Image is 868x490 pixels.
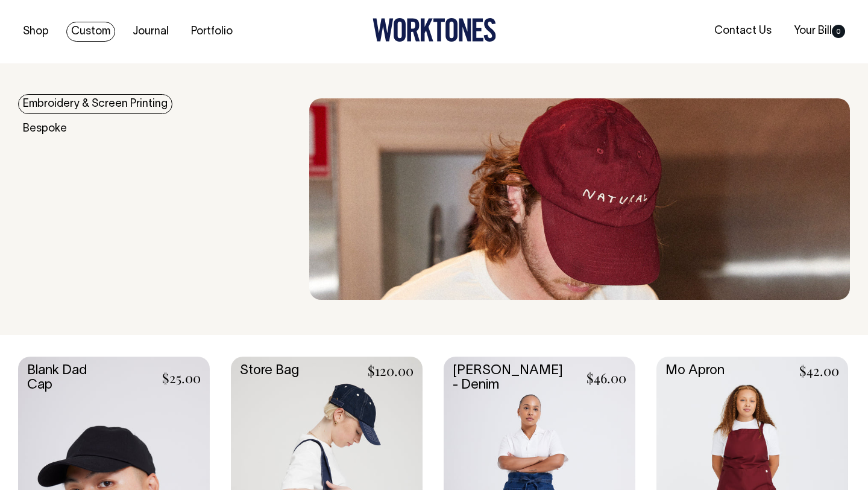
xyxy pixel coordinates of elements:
[18,22,54,42] a: Shop
[709,21,776,41] a: Contact Us
[18,94,172,114] a: Embroidery & Screen Printing
[832,25,845,38] span: 0
[789,21,850,41] a: Your Bill0
[18,119,72,139] a: Bespoke
[66,22,115,42] a: Custom
[186,22,237,42] a: Portfolio
[309,98,850,300] img: embroidery & Screen Printing
[128,22,174,42] a: Journal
